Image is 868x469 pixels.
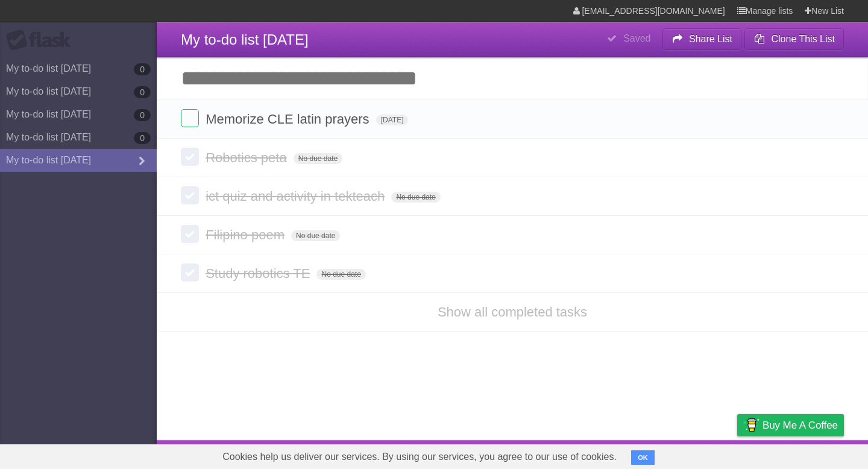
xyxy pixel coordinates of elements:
label: Done [181,225,199,243]
a: Developers [617,443,665,466]
a: Suggest a feature [768,443,844,466]
span: No due date [294,153,342,164]
span: Study robotics TE [206,266,313,281]
label: Done [181,148,199,166]
a: Buy me a coffee [737,414,844,436]
span: Cookies help us deliver our services. By using our services, you agree to our use of cookies. [210,445,629,469]
button: OK [631,450,655,465]
a: Show all completed tasks [438,304,587,319]
a: About [577,443,602,466]
span: No due date [316,269,365,280]
button: Clone This List [744,28,844,50]
label: Done [181,263,199,282]
span: Memorize CLE latin prayers [206,112,372,127]
span: No due date [391,192,440,203]
span: My to-do list [DATE] [181,31,309,48]
b: Clone This List [771,34,835,44]
a: Privacy [722,443,753,466]
b: Share List [689,34,732,44]
a: Terms [681,443,707,466]
b: 0 [134,63,151,75]
b: 0 [134,132,151,144]
span: Robotics peta [206,150,290,165]
div: Flask [6,30,78,51]
span: No due date [291,230,340,241]
button: Share List [662,28,742,50]
span: [DATE] [376,115,409,125]
label: Done [181,109,199,127]
b: Saved [623,33,650,43]
label: Done [181,186,199,204]
span: Filipino poem [206,227,288,242]
span: ict quiz and activity in tekteach [206,189,388,204]
img: Buy me a coffee [743,415,759,435]
b: 0 [134,109,151,121]
span: Buy me a coffee [763,415,838,436]
b: 0 [134,86,151,98]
